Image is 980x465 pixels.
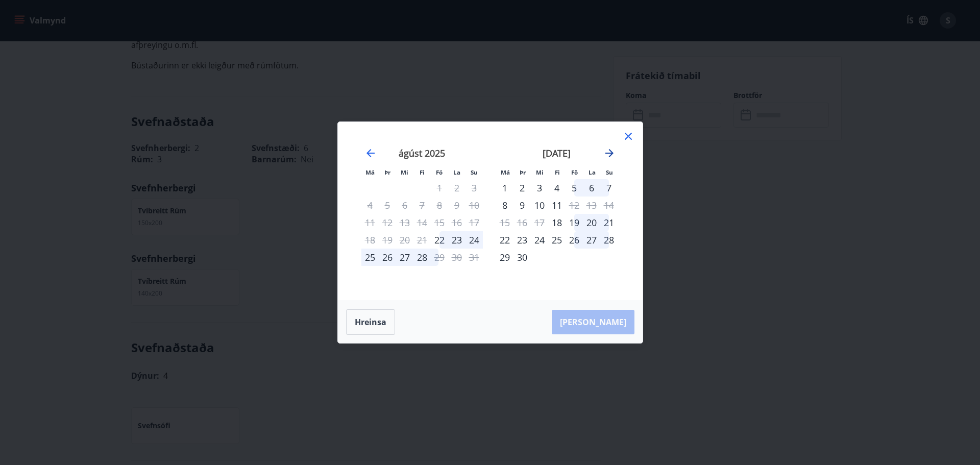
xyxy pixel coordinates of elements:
[600,197,618,214] td: Not available. sunnudagur, 14. september 2025
[513,197,531,214] td: Choose þriðjudagur, 9. september 2025 as your check-in date. It’s available.
[431,249,448,266] div: Aðeins útritun í boði
[379,197,396,214] td: Not available. þriðjudagur, 5. ágúst 2025
[384,168,390,176] small: Þr
[531,231,548,249] div: 24
[531,179,548,197] div: 3
[364,147,377,159] div: Move backward to switch to the previous month.
[448,197,465,214] td: Not available. laugardagur, 9. ágúst 2025
[583,179,600,197] div: 6
[471,168,478,176] small: Su
[600,214,618,231] td: Choose sunnudagur, 21. september 2025 as your check-in date. It’s available.
[531,179,548,197] td: Choose miðvikudagur, 3. september 2025 as your check-in date. It’s available.
[566,179,583,197] td: Choose föstudagur, 5. september 2025 as your check-in date. It’s available.
[396,214,413,231] td: Not available. miðvikudagur, 13. ágúst 2025
[396,249,413,266] div: 27
[603,147,616,159] div: Move forward to switch to the next month.
[589,168,596,176] small: La
[566,231,583,249] div: 26
[513,249,531,266] td: Choose þriðjudagur, 30. september 2025 as your check-in date. It’s available.
[531,214,548,231] td: Not available. miðvikudagur, 17. september 2025
[513,214,531,231] td: Not available. þriðjudagur, 16. september 2025
[361,249,379,266] div: 25
[361,249,379,266] td: Choose mánudagur, 25. ágúst 2025 as your check-in date. It’s available.
[361,197,379,214] td: Not available. mánudagur, 4. ágúst 2025
[431,231,448,249] div: Aðeins innritun í boði
[496,197,513,214] td: Choose mánudagur, 8. september 2025 as your check-in date. It’s available.
[465,231,483,249] td: Choose sunnudagur, 24. ágúst 2025 as your check-in date. It’s available.
[465,197,483,214] td: Not available. sunnudagur, 10. ágúst 2025
[548,179,566,197] td: Choose fimmtudagur, 4. september 2025 as your check-in date. It’s available.
[413,231,431,249] td: Not available. fimmtudagur, 21. ágúst 2025
[531,197,548,214] div: 10
[465,249,483,266] td: Not available. sunnudagur, 31. ágúst 2025
[513,231,531,249] td: Choose þriðjudagur, 23. september 2025 as your check-in date. It’s available.
[496,231,513,249] td: Choose mánudagur, 22. september 2025 as your check-in date. It’s available.
[496,179,513,197] td: Choose mánudagur, 1. september 2025 as your check-in date. It’s available.
[379,249,396,266] td: Choose þriðjudagur, 26. ágúst 2025 as your check-in date. It’s available.
[566,214,583,231] td: Choose föstudagur, 19. september 2025 as your check-in date. It’s available.
[583,197,600,214] td: Not available. laugardagur, 13. september 2025
[448,249,465,266] td: Not available. laugardagur, 30. ágúst 2025
[583,231,600,249] td: Choose laugardagur, 27. september 2025 as your check-in date. It’s available.
[520,168,526,176] small: Þr
[513,249,531,266] div: 30
[496,179,513,197] div: Aðeins innritun í boði
[566,231,583,249] td: Choose föstudagur, 26. september 2025 as your check-in date. It’s available.
[583,214,600,231] td: Choose laugardagur, 20. september 2025 as your check-in date. It’s available.
[496,231,513,249] div: 22
[401,168,408,176] small: Mi
[501,168,510,176] small: Má
[583,214,600,231] div: 20
[555,168,560,176] small: Fi
[600,179,618,197] div: 7
[566,179,583,197] div: 5
[496,214,513,231] td: Not available. mánudagur, 15. september 2025
[431,214,448,231] td: Not available. föstudagur, 15. ágúst 2025
[496,249,513,266] td: Choose mánudagur, 29. september 2025 as your check-in date. It’s available.
[513,179,531,197] td: Choose þriðjudagur, 2. september 2025 as your check-in date. It’s available.
[413,249,431,266] td: Choose fimmtudagur, 28. ágúst 2025 as your check-in date. It’s available.
[413,214,431,231] td: Not available. fimmtudagur, 14. ágúst 2025
[543,147,571,159] strong: [DATE]
[548,197,566,214] div: 11
[600,231,618,249] td: Choose sunnudagur, 28. september 2025 as your check-in date. It’s available.
[465,214,483,231] td: Not available. sunnudagur, 17. ágúst 2025
[346,309,395,335] button: Hreinsa
[513,197,531,214] div: 9
[600,214,618,231] div: 21
[566,197,583,214] td: Not available. föstudagur, 12. september 2025
[396,249,413,266] td: Choose miðvikudagur, 27. ágúst 2025 as your check-in date. It’s available.
[413,197,431,214] td: Not available. fimmtudagur, 7. ágúst 2025
[496,249,513,266] div: 29
[583,231,600,249] div: 27
[600,231,618,249] div: 28
[379,214,396,231] td: Not available. þriðjudagur, 12. ágúst 2025
[431,179,448,197] td: Not available. föstudagur, 1. ágúst 2025
[431,231,448,249] td: Choose föstudagur, 22. ágúst 2025 as your check-in date. It’s available.
[431,197,448,214] td: Not available. föstudagur, 8. ágúst 2025
[465,179,483,197] td: Not available. sunnudagur, 3. ágúst 2025
[531,231,548,249] td: Choose miðvikudagur, 24. september 2025 as your check-in date. It’s available.
[548,197,566,214] td: Choose fimmtudagur, 11. september 2025 as your check-in date. It’s available.
[396,231,413,249] td: Not available. miðvikudagur, 20. ágúst 2025
[536,168,544,176] small: Mi
[548,231,566,249] td: Choose fimmtudagur, 25. september 2025 as your check-in date. It’s available.
[431,249,448,266] td: Not available. föstudagur, 29. ágúst 2025
[606,168,613,176] small: Su
[548,179,566,197] div: 4
[396,197,413,214] td: Not available. miðvikudagur, 6. ágúst 2025
[513,231,531,249] div: 23
[379,231,396,249] td: Not available. þriðjudagur, 19. ágúst 2025
[413,249,431,266] div: 28
[513,179,531,197] div: 2
[566,197,583,214] div: Aðeins útritun í boði
[571,168,578,176] small: Fö
[548,214,566,231] div: Aðeins innritun í boði
[566,214,583,231] div: 19
[600,179,618,197] td: Choose sunnudagur, 7. september 2025 as your check-in date. It’s available.
[465,231,483,249] div: 24
[399,147,445,159] strong: ágúst 2025
[453,168,460,176] small: La
[531,197,548,214] td: Choose miðvikudagur, 10. september 2025 as your check-in date. It’s available.
[583,179,600,197] td: Choose laugardagur, 6. september 2025 as your check-in date. It’s available.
